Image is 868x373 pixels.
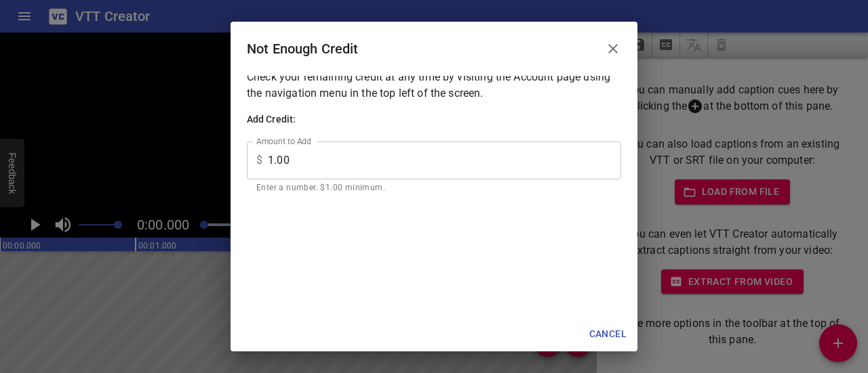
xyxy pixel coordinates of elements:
h6: Add Credit: [247,112,621,127]
button: Cancel [584,322,632,347]
span: Cancel [589,326,627,343]
input: 1.00 [268,141,621,179]
p: Check your remaining credit at any time by visiting the Account page using the navigation menu in... [247,69,621,102]
iframe: PayPal [247,200,621,307]
p: Enter a number. $1.00 minimum. [256,181,612,195]
button: Close [597,32,629,65]
h6: Not Enough Credit [247,38,359,60]
p: $ [256,152,262,169]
